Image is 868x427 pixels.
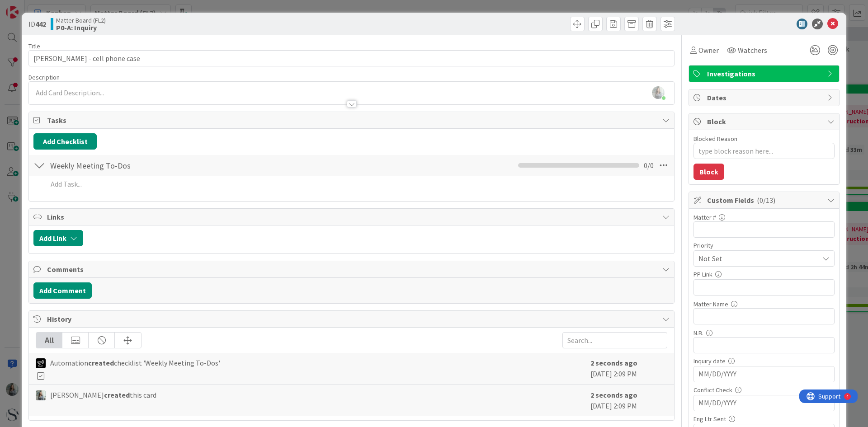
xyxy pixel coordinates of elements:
[693,416,835,422] div: Eng Ltr Sent
[33,282,92,299] button: Add Comment
[644,160,654,171] span: 0 / 0
[28,42,40,50] label: Title
[707,116,823,127] span: Block
[590,390,637,399] b: 2 seconds ago
[47,157,250,174] input: Add Checklist...
[693,300,728,308] label: Matter Name
[47,115,658,126] span: Tasks
[693,387,835,393] div: Conflict Check
[562,332,667,348] input: Search...
[50,389,156,400] span: [PERSON_NAME] this card
[50,357,220,368] span: Automation checklist 'Weekly Meeting To-Dos'
[693,329,703,337] label: N.B.
[47,314,658,324] span: History
[35,19,46,28] b: 442
[698,366,830,382] input: MM/DD/YYYY
[707,68,823,79] span: Investigations
[28,73,60,81] span: Description
[693,271,835,277] div: PP Link
[590,358,637,367] b: 2 seconds ago
[19,1,41,12] span: Support
[738,45,767,56] span: Watchers
[28,19,46,29] span: ID
[47,4,49,11] div: 4
[698,45,719,56] span: Owner
[88,358,114,367] b: created
[47,211,658,222] span: Links
[693,242,835,249] div: Priority
[33,133,97,150] button: Add Checklist
[707,195,823,206] span: Custom Fields
[693,164,724,180] button: Block
[104,390,130,399] b: created
[47,264,658,275] span: Comments
[693,135,737,143] label: Blocked Reason
[652,86,665,99] img: rLi0duIwdXKeAjdQXJDsMyXj65TIn6mC.jpg
[698,252,814,265] span: Not Set
[757,196,775,205] span: ( 0/13 )
[698,395,830,411] input: MM/DD/YYYY
[590,389,667,411] div: [DATE] 2:09 PM
[56,24,106,31] b: P0-A: Inquiry
[590,357,667,380] div: [DATE] 2:09 PM
[693,213,716,221] label: Matter #
[33,230,83,246] button: Add Link
[36,390,46,400] img: LG
[36,333,62,348] div: All
[28,50,675,66] input: type card name here...
[693,358,835,364] div: Inquiry date
[56,17,106,24] span: Matter Board (FL2)
[707,92,823,103] span: Dates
